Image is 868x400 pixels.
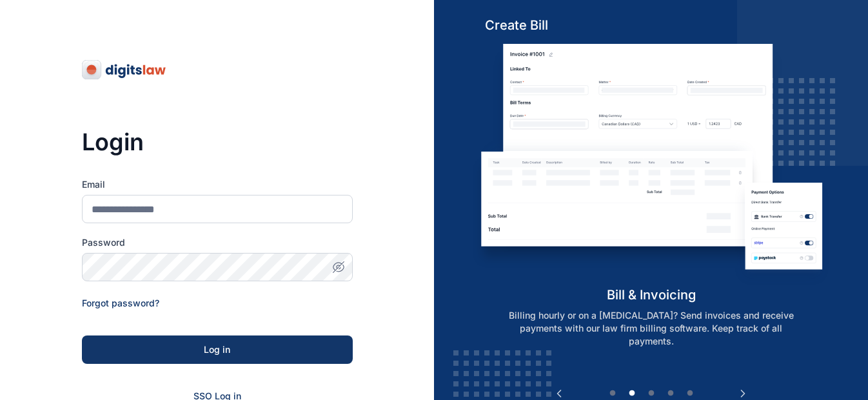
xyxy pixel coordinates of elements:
[82,59,167,80] img: digitslaw-logo
[553,387,566,400] button: Previous
[472,286,830,304] h5: bill & invoicing
[82,297,159,308] a: Forgot password?
[684,387,696,400] button: 5
[82,236,353,249] label: Password
[645,387,658,400] button: 3
[736,387,749,400] button: Next
[626,387,638,400] button: 2
[82,335,353,364] button: Log in
[82,129,353,155] h3: Login
[486,309,816,348] p: Billing hourly or on a [MEDICAL_DATA]? Send invoices and receive payments with our law firm billi...
[82,178,353,191] label: Email
[472,16,830,34] h5: Create Bill
[606,387,619,400] button: 1
[472,44,830,286] img: bill-and-invoicin
[664,387,677,400] button: 4
[103,343,332,356] div: Log in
